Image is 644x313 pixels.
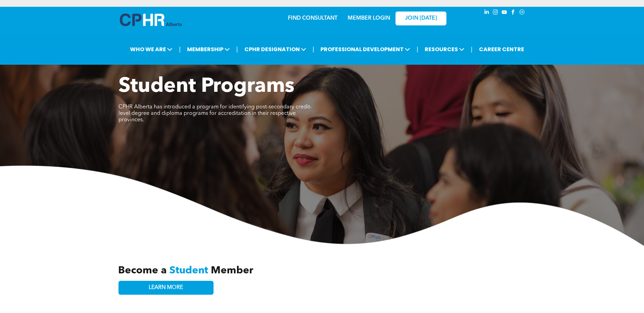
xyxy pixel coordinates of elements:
span: Member [211,266,253,276]
li: | [236,42,238,56]
a: MEMBER LOGIN [348,16,390,21]
li: | [179,42,181,56]
span: Student [169,266,208,276]
span: RESOURCES [423,43,466,56]
a: youtube [501,8,508,18]
span: LEARN MORE [149,285,183,291]
a: FIND CONSULTANT [288,16,337,21]
li: | [471,42,473,56]
span: MEMBERSHIP [185,43,232,56]
img: A blue and white logo for cp alberta [120,14,182,26]
a: Social network [518,8,526,18]
a: linkedin [483,8,491,18]
span: CPHR Alberta has introduced a program for identifying post-secondary credit-level degree and dipl... [118,104,312,123]
span: PROFESSIONAL DEVELOPMENT [318,43,412,56]
a: facebook [510,8,517,18]
span: JOIN [DATE] [405,15,437,22]
li: | [417,42,418,56]
li: | [313,42,314,56]
span: Become a [118,266,167,276]
a: JOIN [DATE] [395,12,446,25]
span: CPHR DESIGNATION [242,43,308,56]
span: Student Programs [118,77,294,97]
a: LEARN MORE [118,281,214,295]
a: instagram [492,8,499,18]
span: WHO WE ARE [128,43,174,56]
a: CAREER CENTRE [477,43,526,56]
